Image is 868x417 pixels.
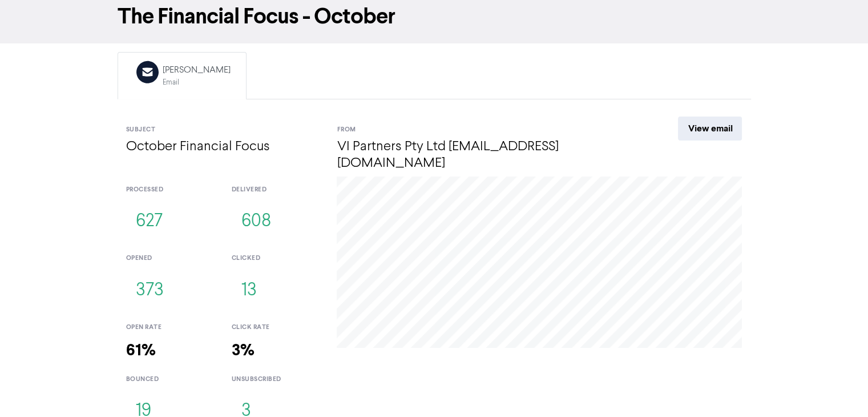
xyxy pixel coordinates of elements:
strong: 61% [126,340,156,360]
button: 13 [231,272,266,310]
iframe: Chat Widget [811,362,868,417]
div: clicked [231,254,320,263]
div: bounced [126,375,215,384]
h1: The Financial Focus - October [118,3,751,30]
div: delivered [231,185,320,195]
div: click rate [231,323,320,332]
div: Email [163,77,231,88]
div: Subject [126,125,320,135]
div: opened [126,254,215,263]
button: 373 [126,272,173,310]
h4: VI Partners Pty Ltd [EMAIL_ADDRESS][DOMAIN_NAME] [337,139,636,172]
div: unsubscribed [231,375,320,384]
button: 627 [126,203,172,240]
div: open rate [126,323,215,332]
div: processed [126,185,215,195]
a: View email [678,117,742,141]
button: 608 [231,203,280,240]
h4: October Financial Focus [126,139,320,155]
div: [PERSON_NAME] [163,63,231,77]
strong: 3% [231,340,254,360]
div: From [337,125,636,135]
